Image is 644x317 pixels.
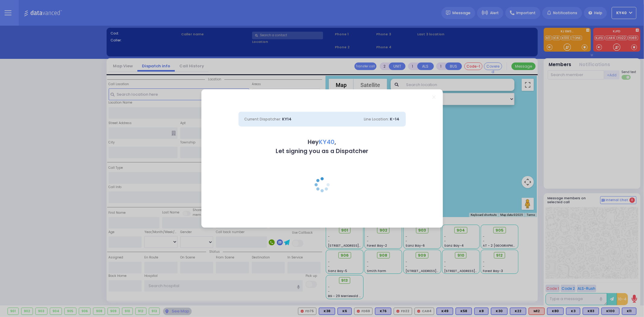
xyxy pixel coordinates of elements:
a: Close [432,95,436,99]
span: Line Location: [364,117,389,122]
b: Let signing you as a Dispatcher [276,147,368,155]
b: Hey , [308,138,336,146]
span: K-14 [390,116,400,122]
span: Current Dispatcher: [245,117,281,122]
span: KY40 [319,138,335,146]
span: KY14 [282,116,292,122]
img: loading.gif [315,177,330,192]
